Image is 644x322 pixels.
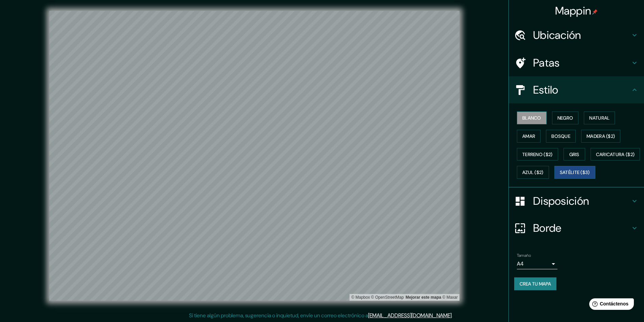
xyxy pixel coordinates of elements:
font: A4 [517,260,524,267]
img: pin-icon.png [592,9,598,15]
font: Mejorar este mapa [406,295,441,300]
button: Amar [517,130,541,143]
font: Bosque [551,133,570,139]
font: Satélite ($3) [560,170,590,176]
button: Terreno ($2) [517,148,558,161]
font: Gris [569,151,579,157]
div: Estilo [509,76,644,103]
font: Terreno ($2) [522,151,553,157]
font: © Maxar [442,295,458,300]
font: Amar [522,133,535,139]
button: Madera ($2) [581,130,620,143]
font: Negro [557,115,573,121]
font: Azul ($2) [522,170,544,176]
font: . [452,312,453,319]
font: Tamaño [517,253,531,258]
a: Comentarios sobre el mapa [406,295,441,300]
button: Crea tu mapa [514,277,556,290]
font: . [454,312,455,319]
button: Gris [564,148,585,161]
font: Madera ($2) [587,133,615,139]
button: Bosque [546,130,576,143]
font: Crea tu mapa [520,281,551,287]
button: Natural [584,112,615,124]
font: Natural [589,115,610,121]
font: Borde [533,221,562,235]
a: Maxar [442,295,458,300]
canvas: Mapa [49,11,459,301]
button: Caricatura ($2) [591,148,640,161]
font: Si tiene algún problema, sugerencia o inquietud, envíe un correo electrónico a [189,312,368,319]
font: Estilo [533,83,558,97]
iframe: Lanzador de widgets de ayuda [584,296,637,315]
font: Ubicación [533,28,581,42]
font: Patas [533,56,560,70]
font: Caricatura ($2) [596,151,635,157]
button: Azul ($2) [517,166,549,179]
div: A4 [517,258,557,269]
div: Patas [509,49,644,76]
a: Mapa de OpenStreet [371,295,404,300]
button: Negro [552,112,579,124]
font: . [453,312,454,319]
div: Disposición [509,188,644,215]
a: Mapbox [351,295,370,300]
button: Blanco [517,112,547,124]
div: Borde [509,215,644,242]
button: Satélite ($3) [554,166,595,179]
div: Ubicación [509,22,644,49]
font: Mappin [555,4,591,18]
font: © Mapbox [351,295,370,300]
font: Disposición [533,194,589,208]
font: © OpenStreetMap [371,295,404,300]
a: [EMAIL_ADDRESS][DOMAIN_NAME] [368,312,452,319]
font: Blanco [522,115,541,121]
